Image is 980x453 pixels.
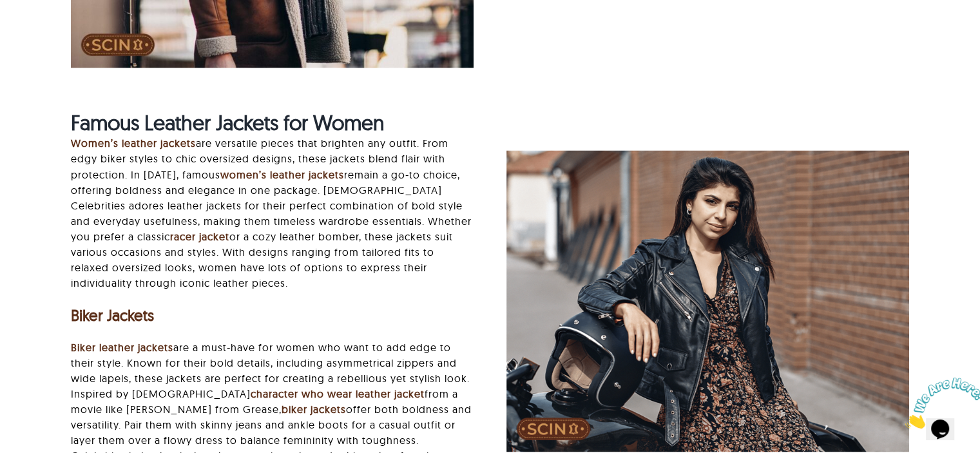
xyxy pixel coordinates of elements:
[71,305,154,324] a: Biker Jackets
[220,168,344,180] a: women’s leather jackets
[170,229,229,242] a: racer jacket
[71,340,173,353] a: Biker leather jackets
[71,110,385,135] strong: Famous Leather Jackets for Women
[900,372,980,434] iframe: chat widget
[71,137,196,149] a: Women’s leather jackets
[506,150,909,452] img: Biker leather jackets for Women
[71,135,474,290] p: are versatile pieces that brighten any outfit. From edgy biker styles to chic oversized designs, ...
[251,387,425,400] a: character who wear leather jacket
[5,5,85,56] img: Chat attention grabber
[282,402,346,415] a: biker jackets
